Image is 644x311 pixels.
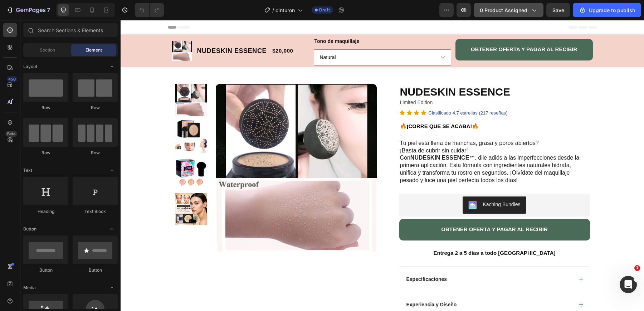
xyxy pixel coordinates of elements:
span: cinturon [275,6,295,14]
span: OBTENER OFERTA Y PAGAR AL RECIBIR [350,26,457,32]
span: / [272,6,274,14]
input: Search Sections & Elements [23,23,118,37]
div: 450 [7,76,17,82]
span: 1 [634,265,640,271]
strong: Entrega 2 a 5 días a todo [GEOGRAPHIC_DATA] [313,230,435,236]
span: Element [86,47,102,53]
span: Limited Edition [279,79,312,85]
u: Clasificado 4,7 estrellas (217 reseñas) [308,90,387,96]
button: Save [546,3,570,17]
button: 7 [3,3,53,17]
div: Beta [5,131,17,137]
span: Toggle open [106,223,118,235]
span: Toggle open [106,61,118,72]
div: Text Block [73,208,118,215]
button: Kaching Bundles [342,176,405,194]
span: Save [552,7,564,13]
span: Text [23,167,32,174]
p: Experiencia y Diseño [286,281,336,288]
button: <p><span style="font-size:15px;">OBTENER OFERTA Y PAGAR AL RECIBIR</span></p> [335,19,472,40]
span: OBTENER OFERTA Y PAGAR AL RECIBIR [321,206,427,212]
h1: NUDESKIN ESSENCE [279,64,469,79]
span: Toggle open [106,282,118,293]
div: Button [23,267,68,273]
div: Row [23,150,68,156]
div: Upgrade to publish [579,6,635,14]
img: KachingBundles.png [348,181,356,189]
div: Row [23,105,68,111]
strong: NUDESKIN ESSENCE™ [290,135,354,141]
button: <p><span style="font-size:15px;">OBTENER OFERTA Y PAGAR AL RECIBIR</span></p> [279,199,469,220]
span: Draft [319,7,330,13]
p: Tu piel está llena de manchas, grasa y poros abiertos? ¡Basta de cubrir sin cuidar! Con , dile ad... [279,120,469,164]
iframe: Intercom live chat [620,276,637,293]
p: Especificaciones [286,256,327,262]
div: Undo/Redo [135,3,164,17]
div: Button [73,267,118,273]
p: 7 [47,6,50,14]
iframe: Design area [121,20,644,311]
span: Layout [23,63,37,70]
strong: 🔥¡CORRE QUE SE ACABA!🔥 [279,103,358,109]
span: Section [40,47,55,53]
span: Media [23,285,36,291]
button: Upgrade to publish [573,3,641,17]
div: Kaching Bundles [362,181,400,188]
div: Heading [23,208,68,215]
span: Toggle open [106,165,118,176]
div: Row [73,150,118,156]
button: 0 product assigned [474,3,543,17]
div: $20,000 [151,26,173,36]
span: Button [23,226,36,232]
div: Row [73,105,118,111]
legend: Tono de maquillaje [193,16,240,26]
span: 0 product assigned [480,6,527,14]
